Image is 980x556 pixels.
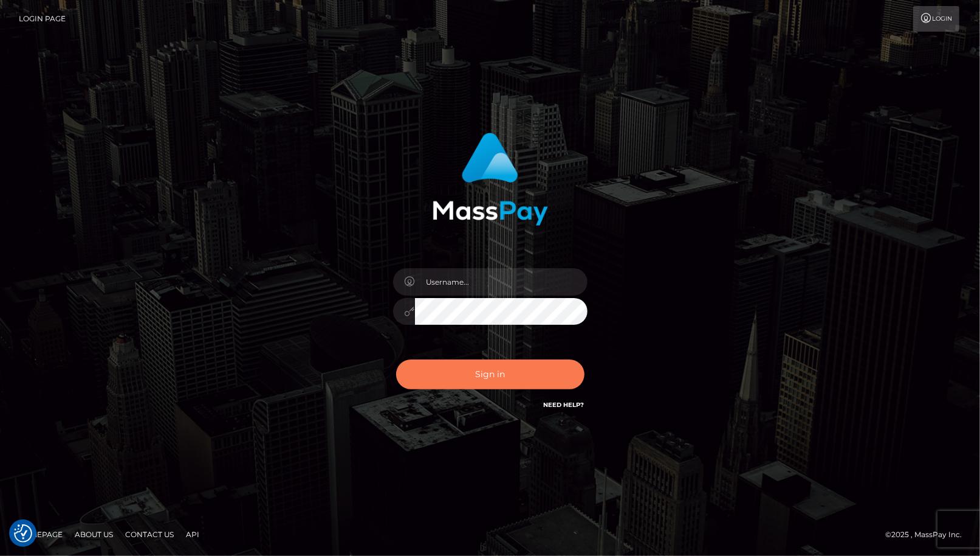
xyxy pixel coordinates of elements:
img: MassPay Login [433,133,548,226]
a: Homepage [13,525,67,544]
a: Need Help? [544,401,584,409]
a: Login [913,6,959,32]
div: © 2025 , MassPay Inc. [885,528,971,541]
img: Revisit consent button [14,524,32,543]
input: Username... [415,268,588,296]
a: Contact Us [120,525,179,544]
button: Sign in [396,360,584,389]
a: About Us [70,525,118,544]
a: Login Page [19,6,66,32]
button: Consent Preferences [14,524,32,543]
a: API [181,525,204,544]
